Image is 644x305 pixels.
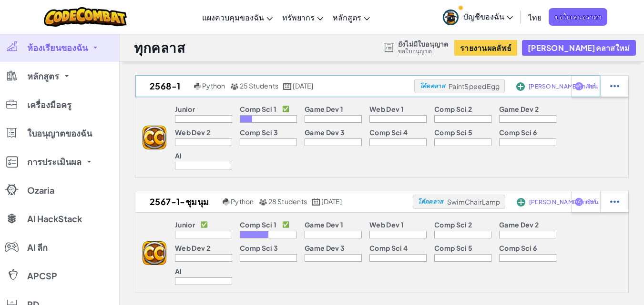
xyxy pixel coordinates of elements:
[454,40,517,56] button: รายงานผลลัพธ์
[574,82,583,90] img: IconShare_Purple.svg
[574,197,583,206] img: IconShare_Purple.svg
[27,215,82,223] span: AI HackStack
[522,40,635,56] button: [PERSON_NAME]คลาสใหม่
[369,244,408,252] p: Comp Sci 4
[27,72,59,80] span: หลักสูตร
[499,244,537,252] p: Comp Sci 6
[240,221,276,228] p: Comp Sci 1
[398,40,449,48] span: ยังไม่มีใบอนุญาต
[305,221,343,228] p: Game Dev 1
[434,244,472,252] p: Comp Sci 5
[175,105,195,113] p: Junior
[175,267,182,275] p: AI
[449,82,500,90] span: PaintSpeedEgg
[135,195,220,209] h2: 2567-1-ชุมนุม
[143,126,166,149] img: logo
[398,48,449,55] a: ขอใบอนุญาต
[516,82,525,91] img: IconAddStudents.svg
[282,12,315,22] span: ทรัพยากร
[240,244,278,252] p: Comp Sci 3
[610,197,619,206] img: IconStudentEllipsis.svg
[282,221,289,228] p: ✅
[201,221,208,228] p: ✅
[549,8,607,26] a: ขอใบเสนอราคา
[202,12,264,22] span: แผงควบคุมของฉัน
[27,43,88,52] span: ห้องเรียนของฉัน
[223,198,230,206] img: python.png
[529,199,598,205] span: [PERSON_NAME]นักเรียน
[585,199,596,205] span: แชร์
[135,195,413,209] a: 2567-1-ชุมนุม Python 28 Students [DATE]
[499,105,539,113] p: Game Dev 2
[418,199,443,205] span: โค้ดคลาส
[202,81,225,90] span: Python
[259,198,267,206] img: MultipleUsers.png
[369,128,408,136] p: Comp Sci 4
[282,105,289,113] p: ✅
[369,105,404,113] p: Web Dev 1
[369,221,404,228] p: Web Dev 1
[443,10,459,25] img: avatar
[230,83,239,90] img: MultipleUsers.png
[135,79,192,93] h2: 2568-1
[134,39,185,57] h1: ทุกคลาส
[499,128,537,136] p: Comp Sci 6
[27,157,82,166] span: การประเมินผล
[523,4,546,30] a: ไทย
[328,4,375,30] a: หลักสูตร
[268,197,307,206] span: 28 Students
[528,12,542,22] span: ไทย
[419,83,445,89] span: โค้ดคลาส
[231,197,254,206] span: Python
[499,221,539,228] p: Game Dev 2
[240,81,279,90] span: 25 Students
[321,197,342,206] span: [DATE]
[175,152,182,159] p: AI
[610,82,619,90] img: IconStudentEllipsis.svg
[293,81,313,90] span: [DATE]
[585,83,596,89] span: แชร์
[305,105,343,113] p: Game Dev 1
[194,83,201,90] img: python.png
[240,105,276,113] p: Comp Sci 1
[175,128,210,136] p: Web Dev 2
[463,11,513,21] span: บัญชีของฉัน
[517,198,525,207] img: IconAddStudents.svg
[44,7,127,27] img: CodeCombat logo
[305,244,345,252] p: Game Dev 3
[175,244,210,252] p: Web Dev 2
[27,186,54,195] span: Ozaria
[240,128,278,136] p: Comp Sci 3
[312,198,320,206] img: calendar.svg
[135,79,414,93] a: 2568-1 Python 25 Students [DATE]
[434,128,472,136] p: Comp Sci 5
[434,221,472,228] p: Comp Sci 2
[447,197,500,206] span: SwimChairLamp
[143,241,166,265] img: logo
[434,105,472,113] p: Comp Sci 2
[529,84,598,89] span: [PERSON_NAME]นักเรียน
[333,12,361,22] span: หลักสูตร
[197,4,277,30] a: แผงควบคุมของฉัน
[27,129,92,138] span: ใบอนุญาตของฉัน
[27,243,48,252] span: AI ลีก
[283,83,292,90] img: calendar.svg
[175,221,195,228] p: Junior
[277,4,328,30] a: ทรัพยากร
[438,2,518,32] a: บัญชีของฉัน
[27,100,72,109] span: เครื่องมือครู
[305,128,345,136] p: Game Dev 3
